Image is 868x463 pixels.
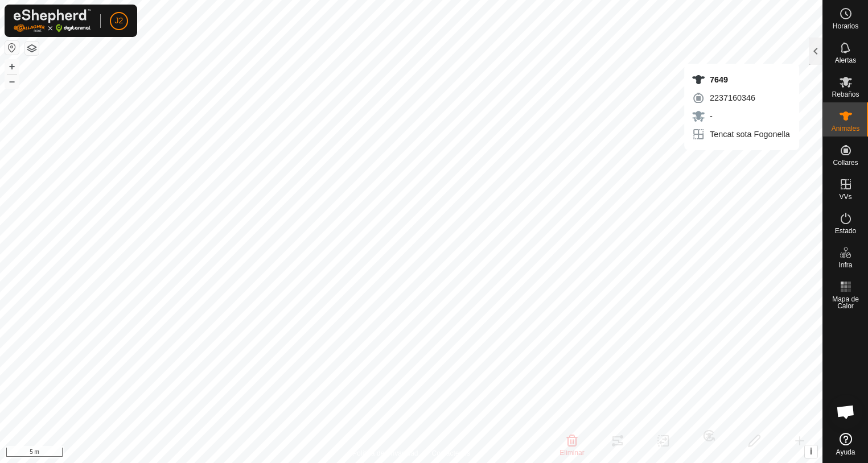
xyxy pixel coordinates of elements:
button: + [5,60,19,73]
div: Tencat sota Fogonella [692,127,790,141]
button: – [5,75,19,88]
img: Logo Gallagher [14,9,91,32]
span: Ayuda [836,449,855,456]
span: Rebaños [832,91,859,98]
span: Estado [835,228,856,234]
span: Mapa de Calor [826,296,865,309]
span: Alertas [835,57,856,64]
div: - [692,109,790,123]
span: VVs [839,193,851,200]
span: Animales [832,125,859,132]
div: 7649 [692,73,790,86]
span: Infra [838,262,852,268]
button: Restablecer Mapa [5,41,19,55]
span: Collares [833,159,858,166]
span: i [810,447,812,456]
a: Chat abierto [829,395,863,429]
span: J2 [115,15,124,27]
a: Ayuda [823,428,868,460]
button: i [805,445,817,458]
div: 2237160346 [692,91,790,105]
a: Política de Privacidad [352,448,418,458]
button: Capas del Mapa [25,42,39,55]
span: Horarios [833,23,858,30]
a: Contáctenos [432,448,470,458]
